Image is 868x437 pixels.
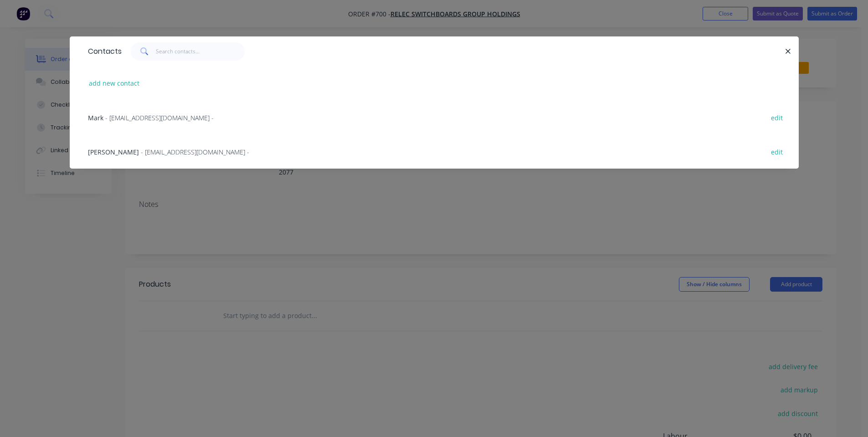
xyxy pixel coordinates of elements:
span: - [EMAIL_ADDRESS][DOMAIN_NAME] - [141,148,249,156]
span: [PERSON_NAME] [88,148,139,156]
input: Search contacts... [156,42,245,61]
button: edit [766,111,788,123]
div: Contacts [83,37,122,66]
button: add new contact [84,77,144,89]
span: Mark [88,113,103,122]
button: edit [766,145,788,158]
span: - [EMAIL_ADDRESS][DOMAIN_NAME] - [105,113,214,122]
